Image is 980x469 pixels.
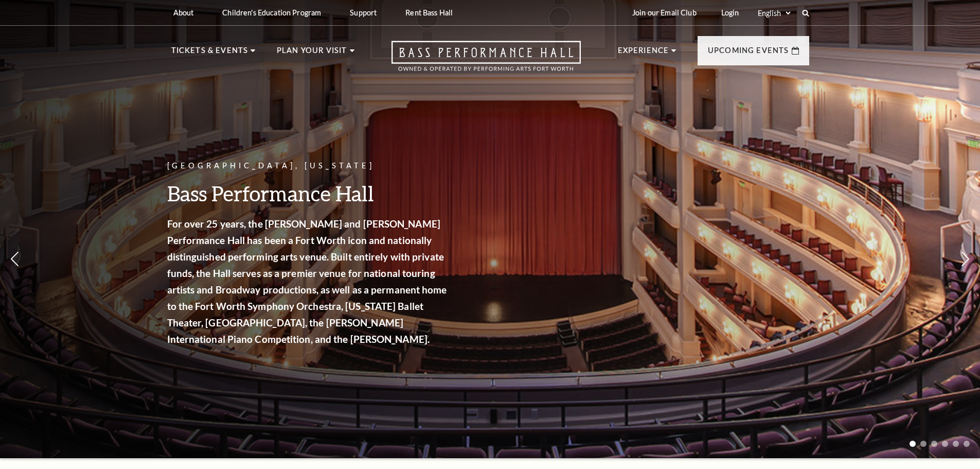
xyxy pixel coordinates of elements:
[167,160,450,172] p: [GEOGRAPHIC_DATA], [US_STATE]
[708,44,789,63] p: Upcoming Events
[167,180,450,206] h3: Bass Performance Hall
[222,8,321,17] p: Children's Education Program
[173,8,194,17] p: About
[171,44,248,63] p: Tickets & Events
[618,44,669,63] p: Experience
[756,8,792,18] select: Select:
[350,8,377,17] p: Support
[405,8,453,17] p: Rent Bass Hall
[167,218,447,345] strong: For over 25 years, the [PERSON_NAME] and [PERSON_NAME] Performance Hall has been a Fort Worth ico...
[277,44,347,63] p: Plan Your Visit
